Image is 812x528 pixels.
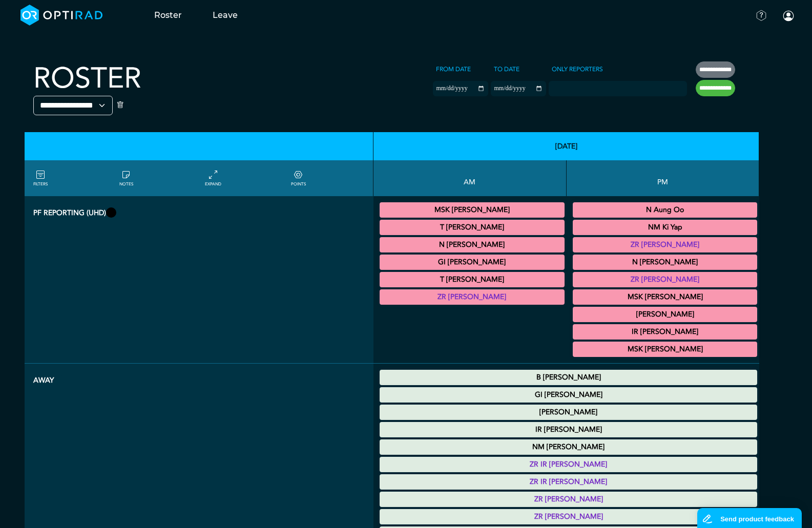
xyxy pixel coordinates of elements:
[380,474,757,490] div: Annual Leave 00:00 - 23:59
[573,220,758,235] div: General XR 12:00 - 14:00
[381,273,563,286] summary: T [PERSON_NAME]
[574,326,756,338] summary: IR [PERSON_NAME]
[380,405,757,420] div: Sick Leave 00:00 - 23:59
[119,169,133,187] a: show/hide notes
[491,61,523,77] label: To date
[573,272,758,287] div: General XR 13:00 - 14:00
[381,441,756,453] summary: NM [PERSON_NAME]
[381,493,756,505] summary: ZR [PERSON_NAME]
[381,204,563,216] summary: MSK [PERSON_NAME]
[373,160,567,196] th: AM
[381,389,756,401] summary: GI [PERSON_NAME]
[549,61,606,77] label: Only Reporters
[573,324,758,340] div: General XR 15:00 - 15:30
[381,476,756,488] summary: ZR IR [PERSON_NAME]
[550,82,601,92] input: null
[573,202,758,218] div: General XR 12:00 - 13:00
[573,255,758,270] div: General XR 13:00 - 14:00
[380,422,757,437] div: Annual Leave 00:00 - 23:59
[573,237,758,252] div: General XR 12:00 - 14:00
[373,132,759,160] th: [DATE]
[433,61,474,77] label: From date
[380,237,565,252] div: General XR 10:00 - 11:00
[381,371,756,384] summary: B [PERSON_NAME]
[573,342,758,357] div: General XR 15:00 - 15:30
[574,273,756,286] summary: ZR [PERSON_NAME]
[20,5,103,26] img: brand-opti-rad-logos-blue-and-white-d2f68631ba2948856bd03f2d395fb146ddc8fb01b4b6e9315ea85fa773367...
[381,406,756,418] summary: [PERSON_NAME]
[574,343,756,355] summary: MSK [PERSON_NAME]
[574,308,756,321] summary: [PERSON_NAME]
[381,458,756,471] summary: ZR IR [PERSON_NAME]
[380,387,757,403] div: Annual Leave 00:00 - 23:59
[574,239,756,251] summary: ZR [PERSON_NAME]
[380,509,757,524] div: Study Leave 00:00 - 23:59
[381,256,563,268] summary: GI [PERSON_NAME]
[574,204,756,216] summary: N Aung Oo
[380,220,565,235] div: General XR 08:00 - 09:00
[33,61,141,96] h2: Roster
[380,202,565,218] div: General XR 07:00 - 07:30
[381,511,756,523] summary: ZR [PERSON_NAME]
[567,160,760,196] th: PM
[381,221,563,234] summary: T [PERSON_NAME]
[380,439,757,455] div: Study Leave (am) 00:00 - 12:00
[380,289,565,305] div: General XR 11:00 - 12:00
[380,492,757,507] div: Study Leave 00:00 - 23:59
[291,169,306,187] a: collapse/expand expected points
[380,272,565,287] div: General XR 11:00 - 12:00
[573,307,758,322] div: General XR 15:00 - 16:00
[381,239,563,251] summary: N [PERSON_NAME]
[380,370,757,385] div: Sick Leave 00:00 - 23:59
[574,256,756,268] summary: N [PERSON_NAME]
[380,255,565,270] div: General XR 11:00 - 12:00
[25,196,373,364] th: PF Reporting (UHD)
[380,457,757,472] div: Study Leave 00:00 - 23:59
[574,291,756,303] summary: MSK [PERSON_NAME]
[381,424,756,436] summary: IR [PERSON_NAME]
[574,221,756,234] summary: NM Ki Yap
[33,169,48,187] a: FILTERS
[381,291,563,303] summary: ZR [PERSON_NAME]
[573,289,758,305] div: General XR 14:00 - 15:00
[205,169,221,187] a: collapse/expand entries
